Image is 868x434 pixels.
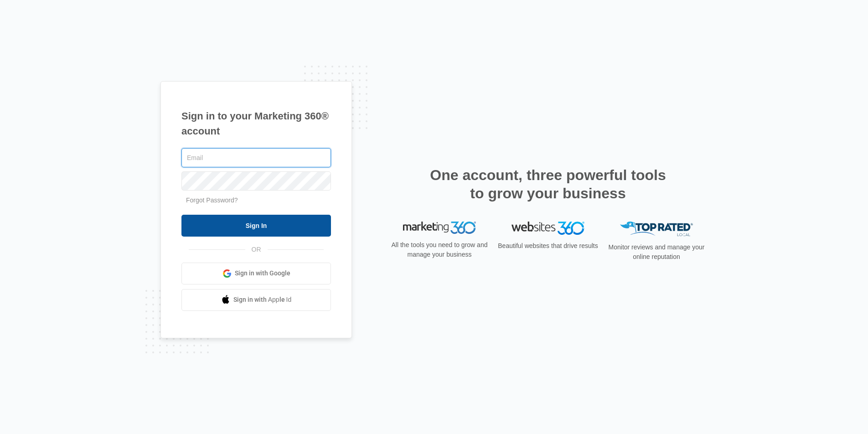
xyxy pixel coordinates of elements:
h2: One account, three powerful tools to grow your business [427,166,669,202]
a: Sign in with Google [181,263,331,284]
span: Sign in with Google [235,269,290,278]
img: Websites 360 [511,222,584,235]
input: Email [181,148,331,167]
img: Marketing 360 [403,222,476,234]
p: Beautiful websites that drive results [497,241,599,251]
a: Forgot Password? [186,196,238,204]
span: OR [245,245,268,254]
p: All the tools you need to grow and manage your business [388,240,491,259]
a: Sign in with Apple Id [181,289,331,311]
img: Top Rated Local [620,222,693,237]
p: Monitor reviews and manage your online reputation [605,243,708,262]
h1: Sign in to your Marketing 360® account [181,108,331,139]
span: Sign in with Apple Id [233,295,292,305]
input: Sign In [181,215,331,237]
